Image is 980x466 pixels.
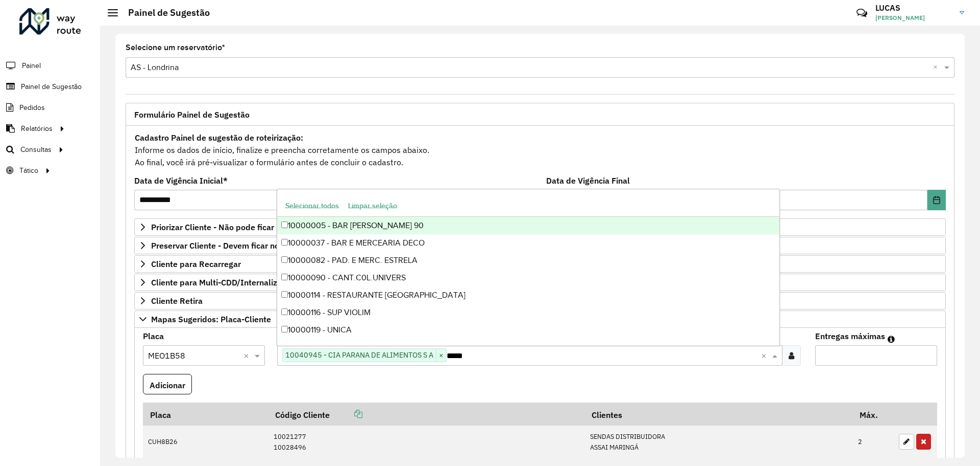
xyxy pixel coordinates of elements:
font: LUCAS [875,3,900,13]
font: Painel [22,62,41,70]
span: 10040945 - CIA PARANA DE ALIMENTOS S A [283,349,436,361]
font: Cadastro Painel de sugestão de roteirização: [135,132,303,143]
font: Entregas máximas [815,331,885,341]
font: [PERSON_NAME] [875,14,925,21]
font: ASSAI MARINGÁ [590,443,639,452]
font: Clientes [592,410,622,420]
font: Cliente para Multi-CDD/Internalização [151,277,295,287]
span: × [436,349,446,362]
font: 2 [858,437,862,446]
a: Cliente para Recarregar [134,255,946,273]
font: Placa [150,410,171,420]
span: Clear all [243,349,252,362]
div: 10000114 - RESTAURANTE [GEOGRAPHIC_DATA] [277,286,779,304]
div: 10000119 - UNICA [277,321,779,339]
font: 10028496 [274,443,306,452]
font: Limpar seleção [348,202,397,210]
font: Mapas Sugeridos: Placa-Cliente [151,314,271,324]
button: Adicionar [143,374,192,395]
font: Adicionar [150,380,185,390]
font: Tático [19,167,38,174]
a: Contato Rápido [851,2,873,24]
font: Formulário Painel de Sugestão [134,109,250,120]
div: 10000090 - CANT.C0L.UNIVERS [277,269,779,286]
button: Escolha a data [927,190,946,210]
font: CUH8B26 [148,437,178,446]
font: Data de Vigência Inicial [134,175,223,186]
a: Copiar [330,409,362,419]
font: SENDAS DISTRIBUIDORA [590,432,665,441]
font: Cliente Retira [151,296,203,306]
font: Cliente para Recarregar [151,259,241,269]
font: Código Cliente [275,410,330,420]
a: Cliente Retira [134,292,946,309]
a: Priorizar Cliente - Não pode ficar no buffer [134,218,946,236]
span: Clear all [933,61,942,74]
a: Cliente para Multi-CDD/Internalização [134,274,946,291]
font: Data de Vigência Final [546,175,630,186]
a: Preservar Cliente - Devem ficar no buffer, não roteirizar [134,237,946,254]
font: Pedidos [19,104,45,112]
span: Clear all [761,349,770,362]
button: Limpar seleção [344,197,402,213]
font: Informe os dados de início, finalize e preencha corretamente os campos abaixo. [135,145,429,155]
font: 10021277 [274,432,306,441]
font: Máx. [860,410,878,420]
div: 10000116 - SUP VIOLIM [277,304,779,321]
font: Priorizar Cliente - Não pode ficar no buffer [151,222,311,232]
font: Painel de Sugestão [21,83,82,91]
font: Placa [143,331,164,341]
div: 10000037 - BAR E MERCEARIA DECO [277,234,779,252]
font: Selecionar todos [285,202,339,210]
div: 10000005 - BAR [PERSON_NAME] 90 [277,217,779,234]
font: Selecione um reservatório [126,43,222,52]
font: Painel de Sugestão [128,7,210,18]
font: Relatórios [21,125,53,132]
font: Preservar Cliente - Devem ficar no buffer, não roteirizar [151,240,359,251]
font: Ao final, você irá pré-visualizar o formulário antes de concluir o cadastro. [135,157,403,167]
button: Selecionar todos [281,197,344,213]
a: Mapas Sugeridos: Placa-Cliente [134,310,946,328]
font: Consultas [20,146,52,153]
ng-dropdown-panel: Lista de opções [277,189,779,345]
div: 10000082 - PAD. E MERC. ESTRELA [277,252,779,269]
div: 10000121 - [PERSON_NAME] [277,339,779,356]
em: Máximo de clientes que serão colocados na mesma rota com os clientes informados [888,335,895,343]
